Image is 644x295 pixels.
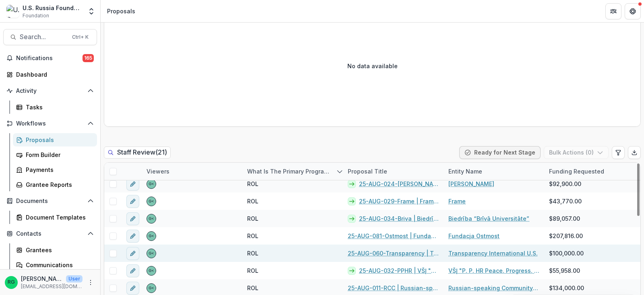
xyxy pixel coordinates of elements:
div: Proposals [107,7,135,15]
span: $207,816.00 [549,232,583,240]
span: $92,900.00 [549,180,581,188]
div: Viewers [142,163,242,180]
span: Contacts [16,230,84,237]
span: $100,000.00 [549,249,584,257]
button: Open entity switcher [86,3,97,19]
span: Workflows [16,120,84,127]
button: Partners [605,3,621,19]
div: Entity Name [444,167,487,176]
div: Proposal Title [343,163,444,180]
span: $89,057.00 [549,214,580,223]
p: [PERSON_NAME] [21,274,63,283]
button: edit [126,230,139,243]
a: 25-AUG-029-Frame | Frame - 2025 - Grant Proposal Application ([DATE]) [359,197,439,205]
a: Tasks [13,100,97,114]
button: Get Help [625,3,641,19]
button: Notifications165 [3,52,97,65]
a: VŠĮ "P. P. HR Peace. Progress. Human Rights." [448,266,539,275]
span: Search... [20,33,67,41]
div: What is the primary program area your project fits in to? [242,163,343,180]
button: Open Activity [3,84,97,97]
button: More [86,278,95,287]
a: 25-AUG-024-[PERSON_NAME] | [PERSON_NAME] - 2025 - Grant Proposal Application ([DATE]) [359,180,439,188]
a: 25-AUG-060-Transparency | Transparency International U.S. - 2025 - Grant Proposal Application ([D... [348,249,439,257]
a: Form Builder [13,148,97,161]
div: Payments [26,165,91,174]
a: 25-AUG-032-PPHR | VŠĮ "P. P. HR Peace. Progress. Human Rights." - 2025 - Grant Proposal Applicati... [359,266,439,275]
span: ROL [247,232,258,240]
div: Grantees [26,246,91,254]
span: $43,770.00 [549,197,582,205]
p: [EMAIL_ADDRESS][DOMAIN_NAME] [21,283,83,290]
a: Document Templates [13,211,97,224]
span: ROL [247,284,258,292]
nav: breadcrumb [104,5,138,17]
span: $134,000.00 [549,284,584,292]
div: U.S. Russia Foundation [23,4,83,12]
button: Open Workflows [3,117,97,130]
div: Gennady Podolny <gpodolny@usrf.us> [149,251,154,255]
a: 25-AUG-034-Briva | Biedrība “Brīvā Universitāte” - 2025 - Grant Proposal Application ([DATE]) [359,214,439,223]
div: Gennady Podolny <gpodolny@usrf.us> [149,199,154,203]
button: edit [126,247,139,260]
button: Open Documents [3,195,97,207]
div: Proposal Title [343,167,392,176]
div: Communications [26,261,91,269]
p: User [66,275,83,282]
a: Payments [13,163,97,176]
div: Entity Name [444,163,544,180]
div: Gennady Podolny <gpodolny@usrf.us> [149,234,154,238]
a: Fundacja Ostmost [448,232,500,240]
div: Ctrl + K [70,33,90,42]
a: Grantees [13,243,97,257]
span: Activity [16,88,84,94]
span: Notifications [16,55,83,62]
button: edit [126,195,139,208]
span: Documents [16,198,84,205]
span: ROL [247,197,258,205]
span: 165 [83,54,94,62]
div: Gennady Podolny <gpodolny@usrf.us> [149,286,154,290]
a: Grantee Reports [13,178,97,191]
a: Dashboard [3,68,97,81]
a: Transparency International U.S. [448,249,538,257]
a: 25-AUG-081-Ostmost | Fundacja Ostmost - 2025 - Grant Proposal Application ([DATE]) [348,232,439,240]
div: What is the primary program area your project fits in to? [242,167,336,176]
div: Tasks [26,103,91,111]
span: ROL [247,249,258,257]
div: Proposals [26,136,91,144]
button: edit [126,282,139,295]
div: Grantee Reports [26,180,91,189]
div: Viewers [142,167,174,176]
div: Gennady Podolny <gpodolny@usrf.us> [149,269,154,273]
a: Proposals [13,133,97,146]
button: edit [126,212,139,225]
button: Bulk Actions (0) [544,146,609,159]
div: Ruslan Garipov [8,280,15,285]
button: edit [126,178,139,190]
span: ROL [247,266,258,275]
span: ROL [247,214,258,223]
button: Export table data [628,146,641,159]
p: No data available [347,62,398,70]
div: Dashboard [16,70,91,79]
a: Russian-speaking Community Council Inc [448,284,539,292]
h2: Staff Review ( 21 ) [104,146,171,158]
a: Frame [448,197,466,205]
a: Communications [13,258,97,272]
div: Form Builder [26,151,91,159]
a: Biedrība “Brīvā Universitāte” [448,214,529,223]
div: Gennady Podolny <gpodolny@usrf.us> [149,182,154,186]
img: U.S. Russia Foundation [6,5,19,18]
span: Foundation [23,12,49,19]
button: Ready for Next Stage [459,146,541,159]
svg: sorted descending [336,168,343,175]
div: Funding Requested [544,167,609,176]
div: Gennady Podolny <gpodolny@usrf.us> [149,217,154,221]
div: Document Templates [26,213,91,222]
button: Search... [3,29,97,45]
a: [PERSON_NAME] [448,180,494,188]
button: edit [126,264,139,277]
